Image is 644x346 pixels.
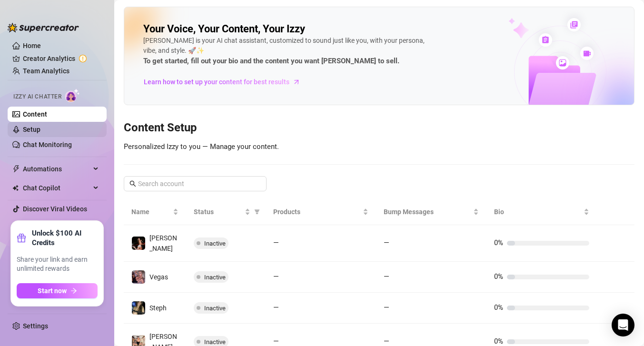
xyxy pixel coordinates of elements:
h2: Your Voice, Your Content, Your Izzy [143,22,305,36]
img: ai-chatter-content-library-cLFOSyPT.png [486,8,634,105]
span: thunderbolt [12,165,20,173]
span: Status [194,207,243,217]
span: filter [252,205,262,219]
strong: To get started, fill out your bio and the content you want [PERSON_NAME] to sell. [143,57,399,65]
span: Inactive [204,305,226,312]
th: Status [186,199,266,225]
span: Inactive [204,274,226,281]
span: Inactive [204,338,226,346]
span: — [273,303,279,312]
span: 0% [494,337,503,346]
span: — [384,272,389,281]
span: — [273,337,279,346]
a: Discover Viral Videos [23,205,87,213]
span: search [129,180,136,187]
span: Izzy AI Chatter [13,92,61,101]
span: — [273,272,279,281]
span: arrow-right [70,287,77,294]
a: Settings [23,322,48,330]
span: Personalized Izzy to you — Manage your content. [124,142,279,151]
span: gift [17,233,26,243]
img: Chat Copilot [12,185,19,191]
div: [PERSON_NAME] is your AI chat assistant, customized to sound just like you, with your persona, vi... [143,36,429,67]
div: Open Intercom Messenger [612,314,634,336]
span: Inactive [204,240,226,247]
span: 0% [494,238,503,247]
th: Bump Messages [376,199,486,225]
th: Name [124,199,186,225]
strong: Unlock $100 AI Credits [32,228,98,247]
span: [PERSON_NAME] [149,234,177,252]
span: Chat Copilot [23,180,90,196]
span: — [384,337,389,346]
span: Share your link and earn unlimited rewards [17,255,98,274]
span: Start now [38,287,67,295]
a: Chat Monitoring [23,141,72,148]
span: — [384,303,389,312]
span: Bio [494,207,582,217]
span: filter [254,209,260,215]
span: arrow-right [292,77,301,87]
img: AI Chatter [65,89,80,102]
span: Products [273,207,361,217]
span: Name [131,207,171,217]
img: logo-BBDzfeDw.svg [8,23,79,32]
span: Vegas [149,273,168,281]
input: Search account [138,178,253,189]
a: Learn how to set up your content for best results [143,74,307,89]
img: Leah [132,237,145,250]
span: Bump Messages [384,207,471,217]
span: Learn how to set up your content for best results [144,77,289,87]
span: Steph [149,304,167,312]
h3: Content Setup [124,120,634,136]
th: Bio [486,199,597,225]
a: Home [23,42,41,49]
span: — [273,238,279,247]
span: 0% [494,272,503,281]
span: — [384,238,389,247]
img: Steph [132,301,145,315]
a: Creator Analytics exclamation-circle [23,51,99,66]
a: Setup [23,126,40,133]
img: Vegas [132,270,145,284]
th: Products [266,199,376,225]
a: Content [23,110,47,118]
a: Team Analytics [23,67,69,75]
span: 0% [494,303,503,312]
button: Start nowarrow-right [17,283,98,298]
span: Automations [23,161,90,177]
